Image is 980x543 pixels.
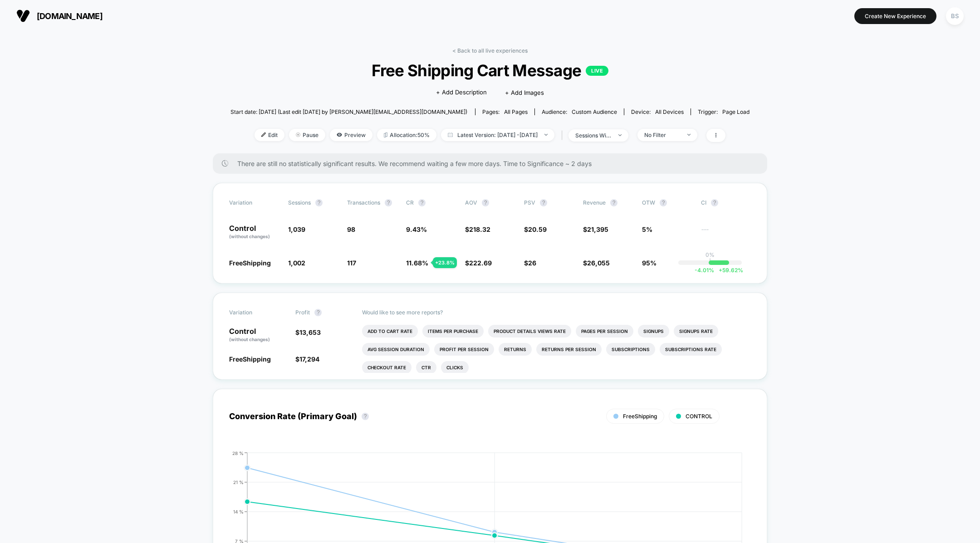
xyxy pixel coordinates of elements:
[295,309,310,316] span: Profit
[587,225,608,233] span: 21,395
[347,259,356,267] span: 117
[448,132,453,137] img: calendar
[237,160,749,167] span: There are still no statistically significant results. We recommend waiting a few more days . Time...
[524,225,547,233] span: $
[638,325,669,338] li: Signups
[384,132,387,137] img: rebalance
[465,199,477,206] span: AOV
[385,199,392,206] button: ?
[499,343,532,356] li: Returns
[504,108,528,115] span: all pages
[695,267,714,274] span: -4.01 %
[347,199,380,206] span: Transactions
[488,325,571,338] li: Product Details Views Rate
[433,257,457,268] div: + 23.8 %
[422,325,484,338] li: Items Per Purchase
[441,361,469,374] li: Clicks
[701,227,751,240] span: ---
[261,132,266,137] img: edit
[362,361,412,374] li: Checkout Rate
[230,108,467,115] span: Start date: [DATE] (Last edit [DATE] by [PERSON_NAME][EMAIL_ADDRESS][DOMAIN_NAME])
[37,11,103,21] span: [DOMAIN_NAME]
[362,413,369,420] button: ?
[674,325,718,338] li: Signups Rate
[233,509,244,514] tspan: 14 %
[362,325,418,338] li: Add To Cart Rate
[288,259,305,267] span: 1,002
[660,343,722,356] li: Subscriptions Rate
[295,355,319,363] span: $
[229,234,270,239] span: (without changes)
[229,199,279,206] span: Variation
[482,108,528,115] div: Pages:
[315,199,323,206] button: ?
[229,328,286,343] p: Control
[644,132,681,138] div: No Filter
[299,355,319,363] span: 17,294
[540,199,547,206] button: ?
[377,129,436,141] span: Allocation: 50%
[233,479,244,484] tspan: 21 %
[606,343,655,356] li: Subscriptions
[362,343,430,356] li: Avg Session Duration
[295,328,321,336] span: $
[618,134,622,136] img: end
[642,199,692,206] span: OTW
[706,251,715,258] p: 0%
[255,129,284,141] span: Edit
[655,108,684,115] span: all devices
[482,199,489,206] button: ?
[314,309,322,316] button: ?
[16,9,30,23] img: Visually logo
[505,89,544,96] span: + Add Images
[465,259,492,267] span: $
[722,108,750,115] span: Page Load
[347,225,355,233] span: 98
[330,129,372,141] span: Preview
[524,259,536,267] span: $
[288,225,305,233] span: 1,039
[572,108,617,115] span: Custom Audience
[524,199,535,206] span: PSV
[14,9,105,23] button: [DOMAIN_NAME]
[469,225,490,233] span: 218.32
[289,129,325,141] span: Pause
[229,309,279,316] span: Variation
[701,199,751,206] span: CI
[436,88,487,97] span: + Add Description
[542,108,617,115] div: Audience:
[946,7,964,25] div: BS
[559,129,568,142] span: |
[296,132,300,137] img: end
[583,259,610,267] span: $
[642,225,652,233] span: 5%
[686,413,712,420] span: CONTROL
[229,225,279,240] p: Control
[711,199,718,206] button: ?
[583,225,608,233] span: $
[587,259,610,267] span: 26,055
[610,199,617,206] button: ?
[229,259,271,267] span: FreeShipping
[469,259,492,267] span: 222.69
[586,66,608,76] p: LIVE
[536,343,602,356] li: Returns Per Session
[434,343,494,356] li: Profit Per Session
[576,325,633,338] li: Pages Per Session
[288,199,311,206] span: Sessions
[418,199,426,206] button: ?
[299,328,321,336] span: 13,653
[709,258,711,265] p: |
[232,450,244,455] tspan: 28 %
[583,199,606,206] span: Revenue
[719,267,722,274] span: +
[416,361,436,374] li: Ctr
[575,132,612,139] div: sessions with impression
[687,134,691,136] img: end
[362,309,751,316] p: Would like to see more reports?
[854,8,936,24] button: Create New Experience
[256,61,724,80] span: Free Shipping Cart Message
[229,337,270,342] span: (without changes)
[528,225,547,233] span: 20.59
[528,259,536,267] span: 26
